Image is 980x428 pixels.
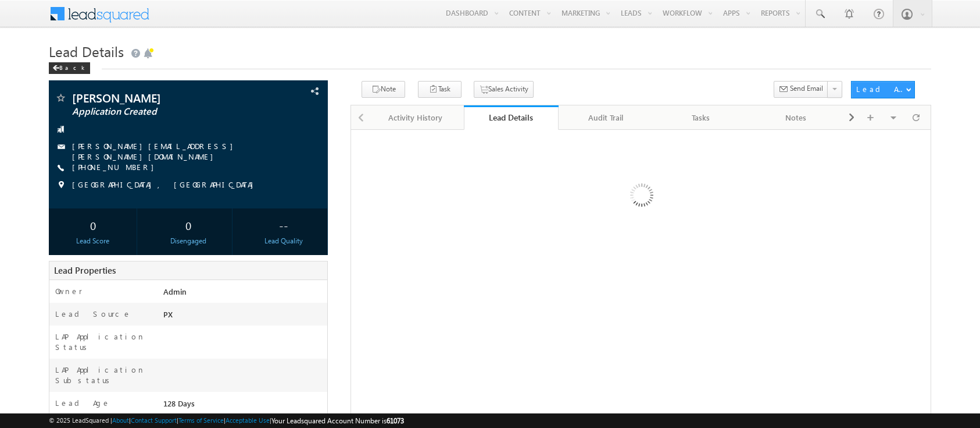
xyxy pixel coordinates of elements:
[49,62,96,72] a: Back
[474,81,534,98] button: Sales Activity
[387,416,404,425] span: 61073
[52,236,134,246] div: Lead Score
[568,111,643,125] div: Audit Trail
[72,162,160,174] span: [PHONE_NUMBER]
[774,81,828,98] button: Send Email
[160,398,327,414] div: 128 Days
[418,81,462,98] button: Task
[378,111,453,125] div: Activity History
[758,111,834,125] div: Notes
[49,42,124,61] span: Lead Details
[72,92,246,104] span: [PERSON_NAME]
[52,214,134,236] div: 0
[242,214,324,236] div: --
[654,105,749,130] a: Tasks
[749,105,844,130] a: Notes
[147,236,229,246] div: Disengaged
[160,309,327,325] div: PX
[131,416,177,424] a: Contact Support
[559,105,654,130] a: Audit Trail
[112,416,129,424] a: About
[49,415,404,426] span: © 2025 LeadSquared | | | | |
[147,214,229,236] div: 0
[55,331,150,352] label: LAP Application Status
[55,309,131,319] label: Lead Source
[663,111,739,125] div: Tasks
[49,62,90,74] div: Back
[851,81,915,98] button: Lead Actions
[55,286,83,296] label: Owner
[271,416,404,425] span: Your Leadsquared Account Number is
[54,264,116,276] span: Lead Properties
[226,416,270,424] a: Acceptable Use
[369,105,464,130] a: Activity History
[581,137,701,257] img: Loading...
[242,236,324,246] div: Lead Quality
[163,286,187,296] span: Admin
[72,106,246,118] span: Application Created
[790,83,823,94] span: Send Email
[856,84,906,94] div: Lead Actions
[72,179,259,191] span: [GEOGRAPHIC_DATA], [GEOGRAPHIC_DATA]
[72,141,239,161] a: [PERSON_NAME][EMAIL_ADDRESS][PERSON_NAME][DOMAIN_NAME]
[55,365,150,385] label: LAP Application Substatus
[55,398,110,408] label: Lead Age
[178,416,224,424] a: Terms of Service
[464,105,559,130] a: Lead Details
[362,81,405,98] button: Note
[473,112,550,123] div: Lead Details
